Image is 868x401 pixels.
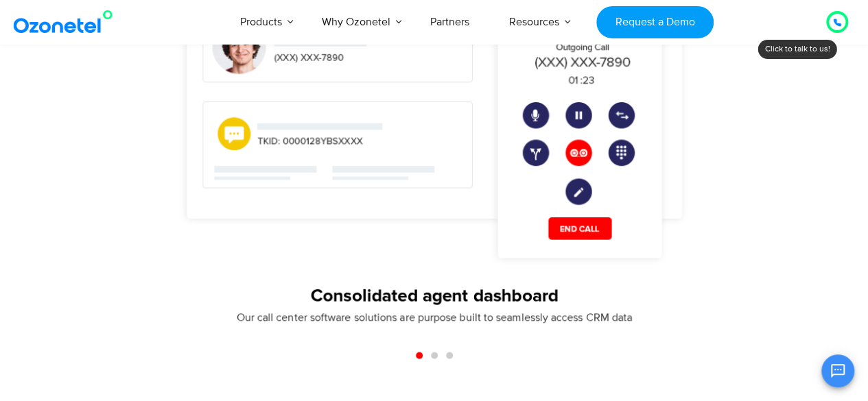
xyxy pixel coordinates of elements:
[310,287,558,304] strong: Consolidated agent dashboard
[105,309,764,326] span: Our call center software solutions are purpose built to seamlessly access CRM data
[446,352,453,359] span: Go to slide 3
[431,352,438,359] span: Go to slide 2
[596,6,714,38] a: Request a Demo
[821,354,854,387] button: Open chat
[416,352,423,359] span: Go to slide 1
